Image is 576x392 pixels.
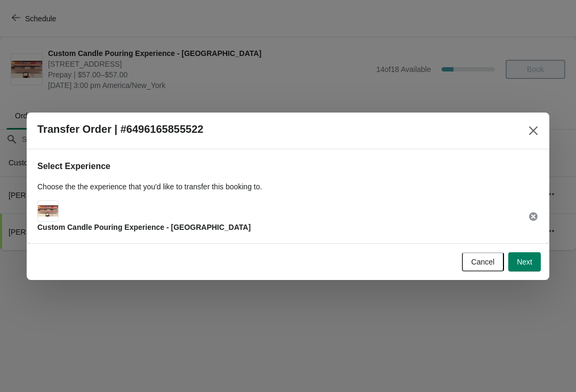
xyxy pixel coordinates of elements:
[462,252,505,271] button: Cancel
[37,223,251,231] span: Custom Candle Pouring Experience - [GEOGRAPHIC_DATA]
[38,205,58,217] img: Main Experience Image
[517,258,532,266] span: Next
[471,258,495,266] span: Cancel
[37,160,539,173] h2: Select Experience
[524,121,543,140] button: Close
[508,252,541,271] button: Next
[37,123,203,135] h2: Transfer Order | #6496165855522
[37,181,539,192] p: Choose the the experience that you'd like to transfer this booking to.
